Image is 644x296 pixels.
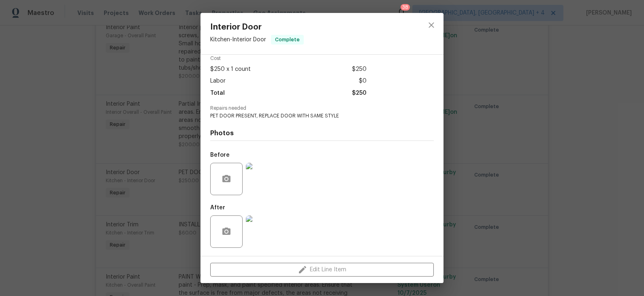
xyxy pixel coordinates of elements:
div: 38 [402,3,408,11]
h4: Photos [210,129,434,137]
span: Complete [272,36,303,44]
span: PET DOOR PRESENT, REPLACE DOOR WITH SAME STYLE [210,113,412,119]
span: $250 [352,64,367,75]
span: $0 [359,75,367,87]
span: Labor [210,75,226,87]
h5: After [210,205,225,211]
span: Cost [210,56,367,61]
h5: Before [210,152,230,158]
span: Repairs needed [210,106,434,111]
span: Interior Door [210,23,304,32]
button: close [422,15,441,35]
span: Total [210,87,225,99]
span: Kitchen - Interior Door [210,37,266,43]
span: $250 [352,87,367,99]
span: $250 x 1 count [210,64,251,75]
